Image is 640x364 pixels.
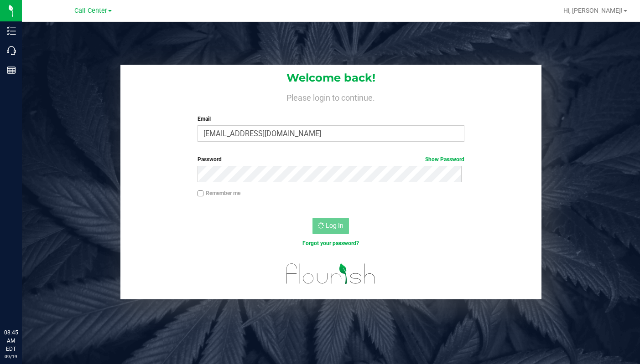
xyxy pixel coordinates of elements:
[425,156,464,163] a: Show Password
[7,46,16,55] inline-svg: Call Center
[563,7,623,14] span: Hi, [PERSON_NAME]!
[4,353,18,360] p: 09/19
[4,328,18,353] p: 08:45 AM EDT
[312,218,349,234] button: Log In
[278,257,384,291] img: flourish_logo.svg
[302,240,359,246] a: Forgot your password?
[120,72,541,84] h1: Welcome back!
[7,66,16,75] inline-svg: Reports
[198,189,240,197] label: Remember me
[326,222,343,229] span: Log In
[120,91,541,102] h4: Please login to continue.
[74,7,107,15] span: Call Center
[198,190,204,197] input: Remember me
[198,115,465,123] label: Email
[7,26,16,36] inline-svg: Inventory
[198,156,222,163] span: Password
